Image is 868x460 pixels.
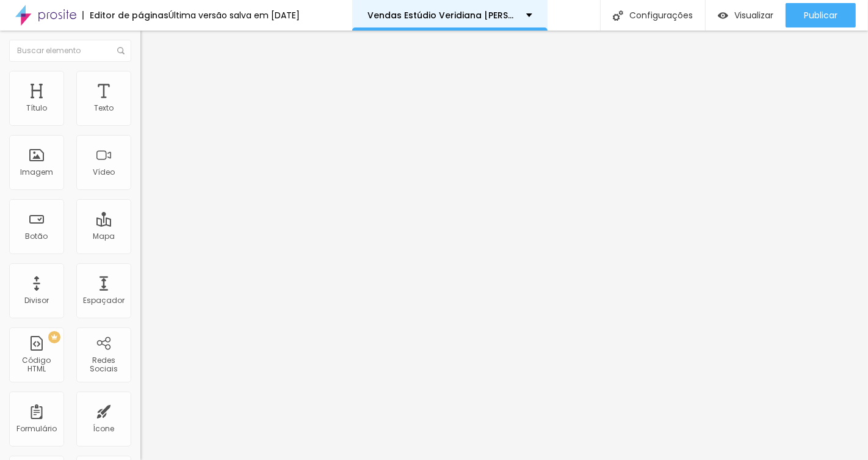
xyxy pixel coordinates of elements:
[24,296,49,305] div: Divisor
[613,10,623,21] img: Icone
[786,3,856,27] button: Publicar
[20,168,53,177] div: Imagem
[734,10,773,20] span: Visualizar
[367,11,517,20] p: Vendas Estúdio Veridiana [PERSON_NAME]
[26,104,47,112] div: Título
[718,10,728,21] img: view-1.svg
[168,11,300,20] div: Última versão salva em [DATE]
[140,31,868,460] iframe: Editor
[93,168,115,177] div: Vídeo
[706,3,786,27] button: Visualizar
[82,11,168,20] div: Editor de páginas
[26,232,48,241] div: Botão
[804,10,837,20] span: Publicar
[93,232,115,241] div: Mapa
[9,40,131,62] input: Buscar elemento
[83,296,125,305] div: Espaçador
[16,425,57,433] div: Formulário
[12,356,60,374] div: Código HTML
[94,104,114,112] div: Texto
[79,356,128,374] div: Redes Sociais
[93,425,115,433] div: Ícone
[117,47,125,54] img: Icone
